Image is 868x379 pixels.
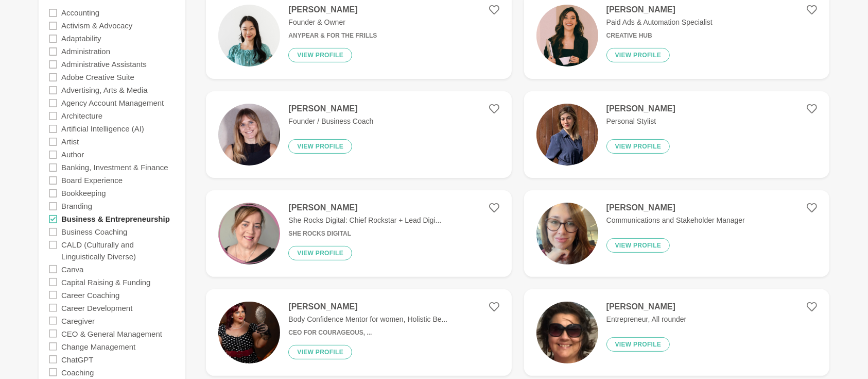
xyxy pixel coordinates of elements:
[61,58,147,71] label: Administrative Assistants
[606,139,670,154] button: View profile
[61,174,123,187] label: Board Experience
[61,109,102,122] label: Architecture
[524,289,829,376] a: [PERSON_NAME]Entrepreneur, All rounderView profile
[288,230,441,238] h6: She Rocks Digital
[61,84,148,96] label: Advertising, Arts & Media
[61,148,84,161] label: Author
[288,345,352,359] button: View profile
[61,6,99,19] label: Accounting
[61,212,170,225] label: Business & Entrepreneurship
[61,135,79,148] label: Artist
[61,96,164,109] label: Agency Account Management
[206,91,511,178] a: [PERSON_NAME]Founder / Business CoachView profile
[606,238,670,253] button: View profile
[61,71,134,84] label: Adobe Creative Suite
[606,5,713,15] h4: [PERSON_NAME]
[61,340,135,353] label: Change Management
[61,353,94,366] label: ChatGPT
[288,5,377,15] h4: [PERSON_NAME]
[524,91,829,178] a: [PERSON_NAME]Personal StylistView profile
[206,190,511,277] a: [PERSON_NAME]She Rocks Digital: Chief Rockstar + Lead Digi...She Rocks DigitalView profile
[61,19,132,32] label: Activism & Advocacy
[61,200,92,212] label: Branding
[536,104,598,166] img: 44abc878b66cc862c93ded0877c068febebe65ff-1007x864.jpg
[524,190,829,277] a: [PERSON_NAME]Communications and Stakeholder ManagerView profile
[61,301,132,314] label: Career Development
[288,48,352,62] button: View profile
[606,215,745,226] p: Communications and Stakeholder Manager
[61,187,106,200] label: Bookkeeping
[606,302,687,312] h4: [PERSON_NAME]
[61,262,83,275] label: Canva
[61,327,162,340] label: CEO & General Management
[288,32,377,40] h6: Anypear & For The Frills
[288,329,447,337] h6: CEO for Courageous, ...
[61,225,127,238] label: Business Coaching
[288,314,447,325] p: Body Confidence Mentor for women, Holistic Be...
[288,302,447,312] h4: [PERSON_NAME]
[606,104,675,114] h4: [PERSON_NAME]
[606,32,713,40] h6: Creative Hub
[61,275,150,288] label: Capital Raising & Funding
[61,288,119,301] label: Career Coaching
[288,246,352,260] button: View profile
[606,314,687,325] p: Entrepreneur, All rounder
[61,314,95,327] label: Caregiver
[536,302,598,364] img: 29684499446b97a81ee80a91ee07c6cf1974cbf8-1242x2208.jpg
[218,203,280,265] img: 3712f042e1ba8165941ef6fb2e6712174b73e441-500x500.png
[288,104,373,114] h4: [PERSON_NAME]
[61,122,144,135] label: Artificial Intelligence (AI)
[536,203,598,265] img: 85e597aa383e4e8ce0c784e45bd125d70f8b85ee-2316x3088.jpg
[218,5,280,67] img: cd6701a6e23a289710e5cd97f2d30aa7cefffd58-2965x2965.jpg
[606,203,745,213] h4: [PERSON_NAME]
[288,17,377,28] p: Founder & Owner
[288,139,352,154] button: View profile
[61,161,168,174] label: Banking, Investment & Finance
[606,17,713,28] p: Paid Ads & Automation Specialist
[288,116,373,127] p: Founder / Business Coach
[218,302,280,364] img: 757907b3ed0403ae45907990eb6d90976d33866e-667x1000.jpg
[61,45,110,58] label: Administration
[61,238,175,263] label: CALD (Culturally and Linguistically Diverse)
[206,289,511,376] a: [PERSON_NAME]Body Confidence Mentor for women, Holistic Be...CEO for Courageous, ...View profile
[61,32,101,45] label: Adaptability
[536,5,598,67] img: ee0edfca580b48478b9949b37cc6a4240d151855-1440x1440.webp
[606,116,675,127] p: Personal Stylist
[61,366,94,378] label: Coaching
[218,104,280,166] img: 6cdf9e4a07ba1d4ff86fe29070785dd57e4211da-593x640.jpg
[288,215,441,226] p: She Rocks Digital: Chief Rockstar + Lead Digi...
[288,203,441,213] h4: [PERSON_NAME]
[606,48,670,62] button: View profile
[606,337,670,352] button: View profile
